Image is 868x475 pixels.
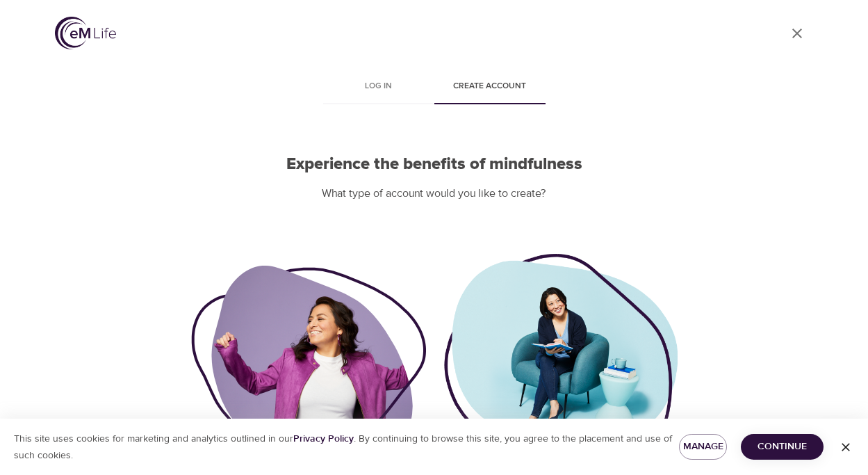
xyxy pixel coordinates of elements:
[293,433,354,445] a: Privacy Policy
[752,438,812,456] span: Continue
[741,434,824,460] button: Continue
[443,79,537,94] span: Create account
[331,79,426,94] span: Log in
[690,438,716,456] span: Manage
[780,17,814,50] a: close
[55,17,116,49] img: logo
[679,434,727,460] button: Manage
[191,186,678,202] p: What type of account would you like to create?
[191,154,678,175] h2: Experience the benefits of mindfulness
